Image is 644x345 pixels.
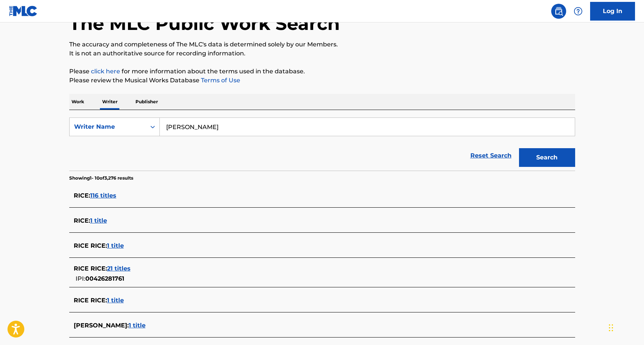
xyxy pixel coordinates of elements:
[74,322,129,329] span: [PERSON_NAME] :
[74,122,141,131] div: Writer Name
[9,6,38,16] img: MLC Logo
[69,40,575,49] p: The accuracy and completeness of The MLC's data is determined solely by our Members.
[69,117,575,171] form: Search Form
[100,94,120,110] p: Writer
[129,322,146,329] span: 1 title
[69,49,575,58] p: It is not an authoritative source for recording information.
[519,148,575,167] button: Search
[69,67,575,76] p: Please for more information about the terms used in the database.
[574,7,583,16] img: help
[91,68,120,75] a: click here
[69,76,575,85] p: Please review the Musical Works Database
[85,275,124,282] span: 00426281761
[609,317,613,339] div: Drag
[90,217,107,224] span: 1 title
[107,265,131,272] span: 21 titles
[467,147,515,164] a: Reset Search
[551,4,566,19] a: Public Search
[76,275,85,282] span: IPI:
[74,265,107,272] span: RICE RICE :
[74,192,90,199] span: RICE :
[554,7,563,16] img: search
[107,297,124,304] span: 1 title
[90,192,116,199] span: 116 titles
[69,175,133,181] p: Showing 1 - 10 of 3,276 results
[199,77,240,84] a: Terms of Use
[69,94,86,110] p: Work
[133,94,160,110] p: Publisher
[607,309,644,345] iframe: Chat Widget
[69,12,340,35] h1: The MLC Public Work Search
[74,242,107,249] span: RICE RICE :
[74,217,90,224] span: RICE :
[571,4,586,19] div: Help
[107,242,124,249] span: 1 title
[74,297,107,304] span: RICE RICE :
[590,2,635,21] a: Log In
